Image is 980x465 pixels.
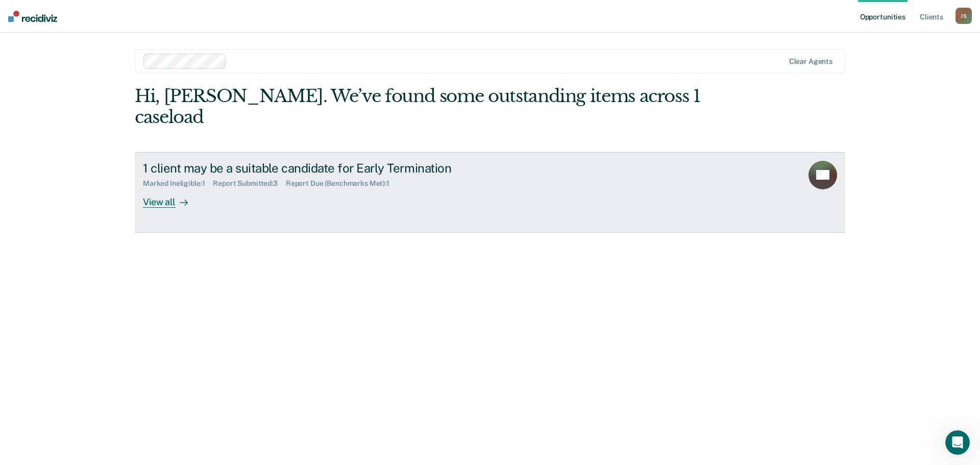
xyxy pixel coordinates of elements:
a: 1 client may be a suitable candidate for Early TerminationMarked Ineligible:1Report Submitted:3Re... [135,152,845,233]
div: 1 client may be a suitable candidate for Early Termination [143,161,501,176]
div: Report Due (Benchmarks Met) : 1 [286,179,398,188]
div: Clear agents [789,57,832,66]
button: JS [955,8,972,24]
div: Hi, [PERSON_NAME]. We’ve found some outstanding items across 1 caseload [135,86,703,128]
img: Recidiviz [8,11,57,22]
div: Report Submitted : 3 [213,179,286,188]
iframe: Intercom live chat [945,430,970,455]
div: J S [955,8,972,24]
div: Marked Ineligible : 1 [143,179,213,188]
div: View all [143,188,200,208]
